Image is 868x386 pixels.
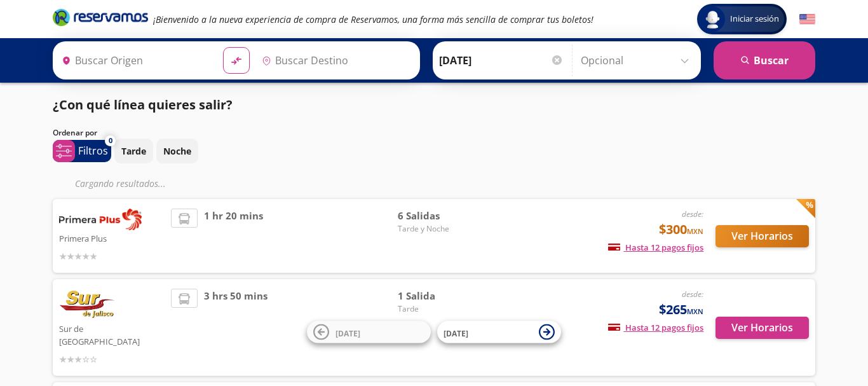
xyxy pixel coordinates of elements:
em: desde: [682,289,703,300]
button: Tarde [114,139,153,163]
em: ¡Bienvenido a la nueva experiencia de compra de Reservamos, una forma más sencilla de comprar tus... [153,13,593,25]
small: MXN [687,307,703,316]
span: $300 [659,220,703,239]
button: Ver Horarios [715,317,809,339]
input: Buscar Destino [257,45,413,76]
p: Filtros [78,143,108,158]
button: [DATE] [437,321,561,343]
span: Tarde y Noche [398,223,487,235]
span: $265 [659,300,703,319]
input: Opcional [581,45,695,76]
p: ¿Con qué línea quieres salir? [53,95,233,114]
a: Brand Logo [53,8,148,31]
p: Tarde [121,144,146,158]
span: Tarde [398,303,487,315]
p: Ordenar por [53,127,97,139]
span: 3 hrs 50 mins [204,289,268,366]
span: [DATE] [444,327,468,338]
input: Elegir Fecha [439,45,564,76]
input: Buscar Origen [57,45,213,76]
em: Cargando resultados ... [75,177,166,190]
button: Buscar [714,41,815,79]
span: 6 Salidas [398,209,487,223]
button: English [799,11,815,27]
small: MXN [687,226,703,236]
button: Ver Horarios [715,225,809,247]
img: Primera Plus [59,209,142,230]
button: Noche [156,139,198,163]
span: 1 Salida [398,289,487,303]
button: [DATE] [307,321,431,343]
span: 0 [109,135,112,146]
button: 0Filtros [53,140,111,162]
p: Sur de [GEOGRAPHIC_DATA] [59,321,165,348]
em: desde: [682,209,703,219]
p: Primera Plus [59,230,165,245]
span: 1 hr 20 mins [204,209,263,263]
span: [DATE] [336,327,360,338]
span: Iniciar sesión [725,13,784,25]
i: Brand Logo [53,8,148,27]
p: Noche [163,144,191,158]
img: Sur de Jalisco [59,289,116,321]
span: Hasta 12 pagos fijos [608,322,703,333]
span: Hasta 12 pagos fijos [608,242,703,253]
